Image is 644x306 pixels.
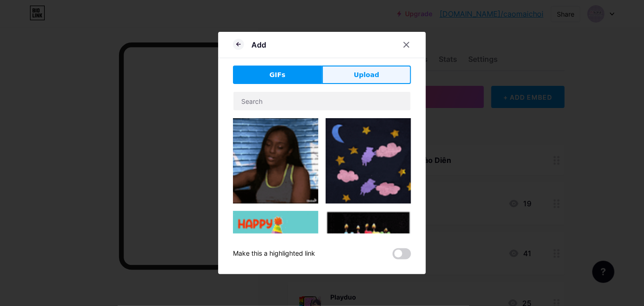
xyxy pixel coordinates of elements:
[233,118,318,204] img: Gihpy
[326,211,411,272] img: Gihpy
[251,39,266,50] div: Add
[233,92,411,110] input: Search
[233,248,315,259] div: Make this a highlighted link
[233,211,318,296] img: Gihpy
[233,66,322,84] button: GIFs
[269,70,286,80] span: GIFs
[326,118,411,204] img: Gihpy
[322,66,411,84] button: Upload
[354,70,379,80] span: Upload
